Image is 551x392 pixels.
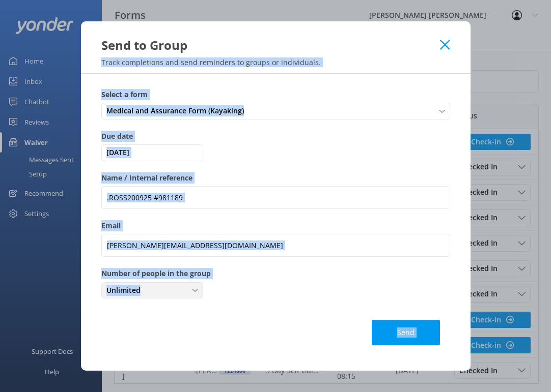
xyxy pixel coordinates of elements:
label: Name / Internal reference [101,172,450,184]
p: Track completions and send reminders to groups or individuals. [81,57,471,67]
label: Select a form [101,89,450,100]
span: [DATE] [104,147,201,158]
span: Unlimited [106,285,147,296]
span: Medical and Assurance Form (Kayaking) [106,105,250,116]
button: Close [440,40,450,50]
label: Number of people in the group [101,268,450,279]
label: Email [101,220,450,231]
div: Send to Group [101,37,440,53]
label: Due date [101,131,450,142]
input: eg. John [101,186,450,209]
button: Send [372,320,440,345]
input: example@test.com [101,234,450,257]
